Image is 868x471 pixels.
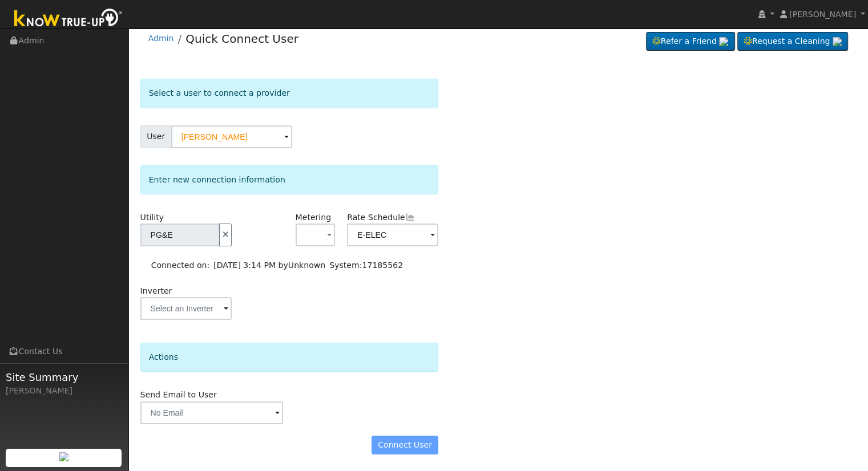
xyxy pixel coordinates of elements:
[6,385,122,397] div: [PERSON_NAME]
[148,34,174,43] a: Admin
[347,212,415,224] label: HE1
[140,297,232,320] input: Select an Inverter
[737,32,848,51] a: Request a Cleaning
[171,125,292,148] input: Select a User
[140,401,284,424] input: No Email
[719,37,728,46] img: retrieve
[212,258,328,274] td: [DATE] 3:14 PM by
[140,165,439,194] div: Enter new connection information
[140,125,172,148] span: User
[185,32,298,46] a: Quick Connect User
[362,261,403,270] span: 17185562
[140,389,217,401] label: Send Email to User
[296,212,332,224] label: Metering
[9,6,128,32] img: Know True-Up
[140,212,164,224] label: Utility
[646,32,735,51] a: Refer a Friend
[149,258,212,274] td: Connected on:
[140,224,220,246] input: Select a Utility
[328,258,405,274] td: System:
[288,261,325,270] span: Unknown
[6,370,122,385] span: Site Summary
[140,343,439,372] div: Actions
[789,10,856,19] span: [PERSON_NAME]
[140,285,172,297] label: Inverter
[140,79,439,108] div: Select a user to connect a provider
[219,224,232,246] button: Disconnect Utility
[59,452,68,461] img: retrieve
[833,37,842,46] img: retrieve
